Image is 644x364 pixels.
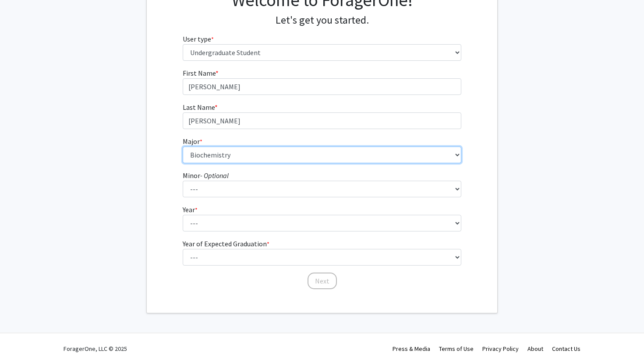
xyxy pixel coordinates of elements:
[183,238,269,249] label: Year of Expected Graduation
[527,345,543,353] a: About
[7,325,37,357] iframe: Chat
[439,345,474,353] a: Terms of Use
[200,171,229,180] i: - Optional
[183,136,202,147] label: Major
[308,273,337,289] button: Next
[183,170,229,181] label: Minor
[552,345,580,353] a: Contact Us
[183,69,216,77] span: First Name
[183,14,462,27] h4: Let's get you started.
[183,103,215,112] span: Last Name
[64,333,127,364] div: ForagerOne, LLC © 2025
[183,204,198,215] label: Year
[482,345,519,353] a: Privacy Policy
[393,345,430,353] a: Press & Media
[183,34,214,44] label: User type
